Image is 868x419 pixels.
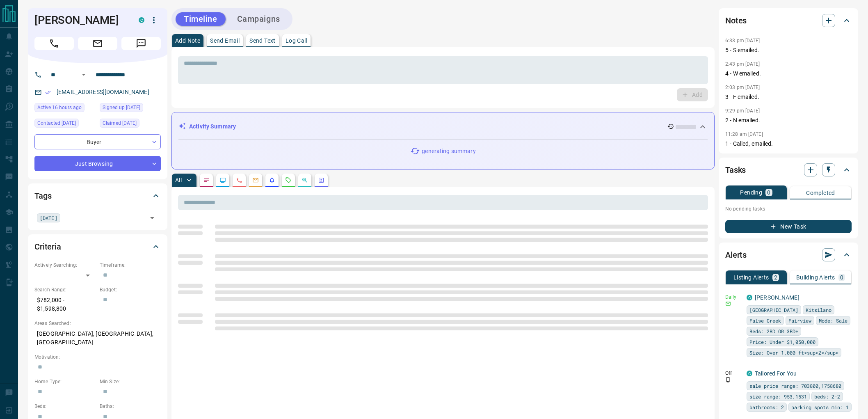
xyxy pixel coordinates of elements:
[725,93,852,101] p: 3 - F emailed.
[34,286,96,293] p: Search Range:
[725,108,760,114] p: 9:29 pm [DATE]
[34,320,161,327] p: Areas Searched:
[725,131,763,137] p: 11:28 am [DATE]
[34,156,161,171] div: Just Browsing
[57,89,149,95] a: [EMAIL_ADDRESS][DOMAIN_NAME]
[725,248,747,261] h2: Alerts
[749,392,807,401] span: size range: 953,1531
[725,301,731,307] svg: Email
[806,306,831,314] span: Kitsilano
[755,370,797,377] a: Tailored For You
[34,134,161,149] div: Buyer
[740,190,762,195] p: Pending
[100,103,161,114] div: Sat Jun 21 2025
[733,275,769,280] p: Listing Alerts
[725,377,731,382] svg: Push Notification Only
[725,116,852,125] p: 2 - N emailed.
[34,353,161,361] p: Motivation:
[103,119,137,127] span: Claimed [DATE]
[100,261,161,269] p: Timeframe:
[422,147,475,156] p: generating summary
[749,327,798,335] span: Beds: 2BD OR 3BD+
[100,378,161,385] p: Min Size:
[318,177,324,183] svg: Agent Actions
[252,177,259,183] svg: Emails
[747,371,752,376] div: condos.ca
[725,140,852,148] p: 1 - Called, emailed.
[725,369,742,377] p: Off
[45,89,51,95] svg: Email Verified
[236,177,242,183] svg: Calls
[725,245,852,265] div: Alerts
[285,177,292,183] svg: Requests
[725,85,760,90] p: 2:03 pm [DATE]
[139,17,144,23] div: condos.ca
[755,294,799,301] a: [PERSON_NAME]
[34,240,61,253] h2: Criteria
[34,189,51,202] h2: Tags
[34,119,96,130] div: Sat Jun 21 2025
[34,378,96,385] p: Home Type:
[725,160,852,180] div: Tasks
[840,275,843,280] p: 0
[725,11,852,30] div: Notes
[749,306,798,314] span: [GEOGRAPHIC_DATA]
[34,237,161,256] div: Criteria
[749,348,838,357] span: Size: Over 1,000 ft<sup>2</sup>
[37,103,82,112] span: Active 16 hours ago
[203,177,210,183] svg: Notes
[189,122,236,131] p: Activity Summary
[725,293,742,301] p: Daily
[100,286,161,293] p: Budget:
[34,403,96,410] p: Beds:
[725,220,852,233] button: New Task
[100,403,161,410] p: Baths:
[725,203,852,215] p: No pending tasks
[178,119,708,134] div: Activity Summary
[819,316,847,325] span: Mode: Sale
[40,214,57,222] span: [DATE]
[100,119,161,130] div: Sat Jun 21 2025
[796,275,835,280] p: Building Alerts
[725,61,760,67] p: 2:43 pm [DATE]
[749,403,784,411] span: bathrooms: 2
[121,37,161,50] span: Message
[34,261,96,269] p: Actively Searching:
[788,316,811,325] span: Fairview
[37,119,76,127] span: Contacted [DATE]
[34,14,126,27] h1: [PERSON_NAME]
[791,403,849,411] span: parking spots min: 1
[175,177,182,183] p: All
[210,38,240,44] p: Send Email
[302,177,308,183] svg: Opportunities
[747,295,752,300] div: condos.ca
[34,103,96,114] div: Sat Oct 11 2025
[725,14,747,27] h2: Notes
[774,275,777,280] p: 2
[78,37,117,50] span: Email
[725,163,746,176] h2: Tasks
[249,38,276,44] p: Send Text
[767,190,770,195] p: 0
[175,38,200,44] p: Add Note
[34,37,74,50] span: Call
[286,38,307,44] p: Log Call
[806,190,835,196] p: Completed
[146,212,158,224] button: Open
[749,316,781,325] span: False Creek
[814,392,840,401] span: beds: 2-2
[269,177,275,183] svg: Listing Alerts
[34,327,161,349] p: [GEOGRAPHIC_DATA], [GEOGRAPHIC_DATA], [GEOGRAPHIC_DATA]
[749,382,841,390] span: sale price range: 703800,1758680
[725,38,760,44] p: 6:33 pm [DATE]
[229,12,288,26] button: Campaigns
[34,186,161,206] div: Tags
[749,338,815,346] span: Price: Under $1,050,000
[725,46,852,55] p: 5 - S emailed.
[725,69,852,78] p: 4 - W emailed.
[34,293,96,316] p: $782,000 - $1,598,800
[219,177,226,183] svg: Lead Browsing Activity
[103,103,140,112] span: Signed up [DATE]
[176,12,226,26] button: Timeline
[79,70,89,80] button: Open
